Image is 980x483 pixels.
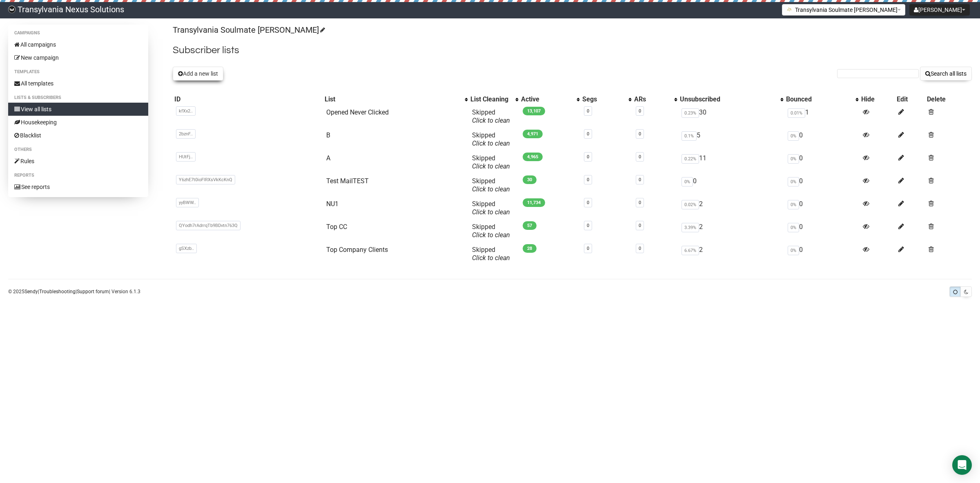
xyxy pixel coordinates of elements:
[472,246,510,262] span: Skipped
[639,246,641,251] a: 0
[39,289,76,294] a: Troubleshooting
[24,289,38,294] a: Sendy
[633,94,678,105] th: ARs: No sort applied, activate to apply an ascending sort
[326,246,388,254] a: Top Company Clients
[326,131,330,139] a: B
[782,4,905,16] button: Transylvania Soulmate [PERSON_NAME]
[472,108,510,124] span: Skipped
[326,200,339,208] a: NU1
[326,108,389,116] a: Opened Never Clicked
[639,131,641,137] a: 0
[682,177,693,186] span: 0%
[639,108,641,114] a: 0
[678,105,784,128] td: 30
[920,67,972,81] button: Search all lists
[952,455,972,475] div: Open Intercom Messenger
[587,154,589,160] a: 0
[788,131,799,141] span: 0%
[472,200,510,216] span: Skipped
[639,154,641,160] a: 0
[326,154,330,162] a: A
[587,108,589,114] a: 0
[523,175,537,184] span: 30
[472,162,510,170] a: Click to clean
[639,177,641,182] a: 0
[176,221,241,230] span: QYodh7rAdrrqTb9BDvtn763Q
[587,177,589,182] a: 0
[523,130,543,138] span: 4,971
[634,95,670,103] div: ARs
[176,244,197,253] span: gSXzb..
[786,95,851,103] div: Bounced
[523,107,545,115] span: 13,107
[581,94,633,105] th: Segs: No sort applied, activate to apply an ascending sort
[8,155,148,168] a: Rules
[784,197,860,220] td: 0
[587,131,589,137] a: 0
[472,177,510,193] span: Skipped
[897,95,924,103] div: Edit
[788,200,799,209] span: 0%
[472,131,510,147] span: Skipped
[472,139,510,147] a: Click to clean
[472,117,510,124] a: Click to clean
[8,287,140,296] p: © 2025 | | | Version 6.1.3
[639,223,641,228] a: 0
[788,223,799,232] span: 0%
[8,180,148,193] a: See reports
[860,94,895,105] th: Hide: No sort applied, sorting is disabled
[519,94,581,105] th: Active: No sort applied, activate to apply an ascending sort
[784,220,860,243] td: 0
[925,94,972,105] th: Delete: No sort applied, sorting is disabled
[8,129,148,142] a: Blacklist
[173,43,972,58] h2: Subscriber lists
[861,95,893,103] div: Hide
[788,108,805,118] span: 0.01%
[678,243,784,265] td: 2
[678,174,784,197] td: 0
[174,95,321,103] div: ID
[173,67,223,81] button: Add a new list
[472,185,510,193] a: Click to clean
[682,223,699,232] span: 3.39%
[786,6,793,13] img: 1.png
[523,221,537,230] span: 57
[472,231,510,239] a: Click to clean
[587,200,589,205] a: 0
[678,197,784,220] td: 2
[521,95,572,103] div: Active
[784,243,860,265] td: 0
[173,94,323,105] th: ID: No sort applied, sorting is disabled
[176,175,235,184] span: Y6zhE7t0ioFlRXsVkKcKnQ
[784,105,860,128] td: 1
[8,145,148,155] li: Others
[472,223,510,239] span: Skipped
[678,94,784,105] th: Unsubscribed: No sort applied, activate to apply an ascending sort
[587,246,589,251] a: 0
[895,94,925,105] th: Edit: No sort applied, sorting is disabled
[8,38,148,51] a: All campaigns
[523,153,543,161] span: 4,965
[472,154,510,170] span: Skipped
[678,220,784,243] td: 2
[678,151,784,174] td: 11
[8,103,148,116] a: View all lists
[680,95,776,103] div: Unsubscribed
[472,254,510,262] a: Click to clean
[470,95,511,103] div: List Cleaning
[678,128,784,151] td: 5
[8,67,148,77] li: Templates
[788,154,799,164] span: 0%
[927,95,970,103] div: Delete
[173,25,324,35] a: Transylvania Soulmate [PERSON_NAME]
[176,106,196,116] span: kfXx2..
[788,246,799,255] span: 0%
[8,93,148,103] li: Lists & subscribers
[469,94,519,105] th: List Cleaning: No sort applied, activate to apply an ascending sort
[323,94,469,105] th: List: No sort applied, activate to apply an ascending sort
[639,200,641,205] a: 0
[176,198,199,207] span: yyBWW..
[326,177,369,185] a: Test MailTEST
[325,95,461,103] div: List
[682,200,699,209] span: 0.02%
